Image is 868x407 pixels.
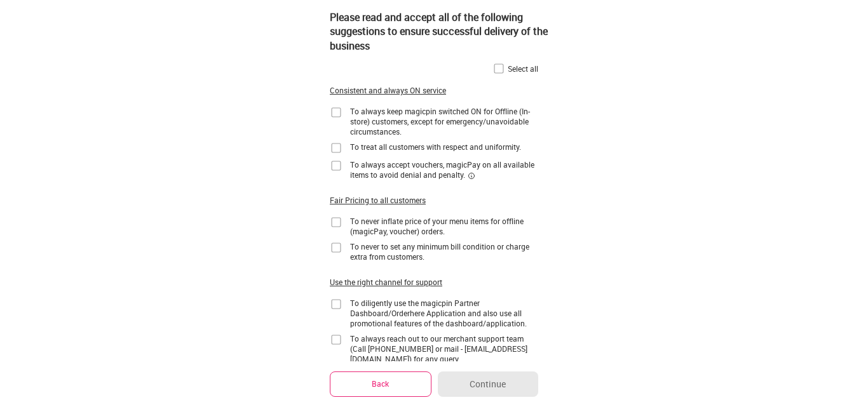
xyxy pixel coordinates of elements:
[350,142,521,152] div: To treat all customers with respect and uniformity.
[492,62,505,75] img: home-delivery-unchecked-checkbox-icon.f10e6f61.svg
[330,241,342,254] img: home-delivery-unchecked-checkbox-icon.f10e6f61.svg
[330,195,426,206] div: Fair Pricing to all customers
[468,172,475,180] img: informationCircleBlack.2195f373.svg
[330,333,342,346] img: home-delivery-unchecked-checkbox-icon.f10e6f61.svg
[350,106,538,137] div: To always keep magicpin switched ON for Offline (In-store) customers, except for emergency/unavoi...
[350,241,538,262] div: To never to set any minimum bill condition or charge extra from customers.
[438,371,538,397] button: Continue
[350,216,538,236] div: To never inflate price of your menu items for offline (magicPay, voucher) orders.
[330,142,342,154] img: home-delivery-unchecked-checkbox-icon.f10e6f61.svg
[330,216,342,229] img: home-delivery-unchecked-checkbox-icon.f10e6f61.svg
[350,333,538,364] div: To always reach out to our merchant support team (Call [PHONE_NUMBER] or mail - [EMAIL_ADDRESS][D...
[330,277,442,288] div: Use the right channel for support
[350,159,538,180] div: To always accept vouchers, magicPay on all available items to avoid denial and penalty.
[508,63,538,74] div: Select all
[330,298,342,310] img: home-delivery-unchecked-checkbox-icon.f10e6f61.svg
[350,298,538,328] div: To diligently use the magicpin Partner Dashboard/Orderhere Application and also use all promotion...
[330,371,431,396] button: Back
[330,159,342,172] img: home-delivery-unchecked-checkbox-icon.f10e6f61.svg
[330,106,342,119] img: home-delivery-unchecked-checkbox-icon.f10e6f61.svg
[330,85,446,96] div: Consistent and always ON service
